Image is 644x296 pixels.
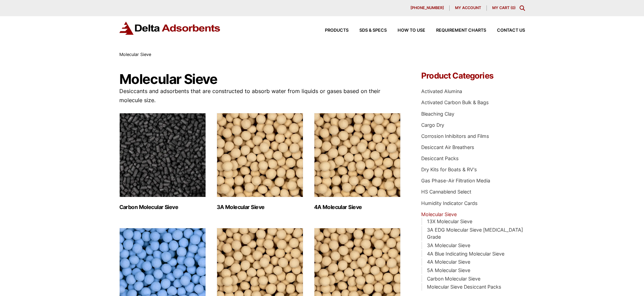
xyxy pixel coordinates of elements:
[314,204,401,210] h2: 4A Molecular Sieve
[497,28,525,33] span: Contact Us
[425,28,486,33] a: Requirement Charts
[427,227,523,240] a: 3A EDG Molecular Sieve [MEDICAL_DATA] Grade
[486,28,525,33] a: Contact Us
[119,87,401,105] p: Desiccants and adsorbents that are constructed to absorb water from liquids or gases based on the...
[421,88,462,94] a: Activated Alumina
[421,200,478,206] a: Humidity Indicator Cards
[421,178,490,183] a: Gas Phase-Air Filtration Media
[421,72,525,80] h4: Product Categories
[349,28,387,33] a: SDS & SPECS
[421,155,459,161] a: Desiccant Packs
[405,5,450,11] a: [PHONE_NUMBER]
[314,113,401,210] a: Visit product category 4A Molecular Sieve
[119,204,206,210] h2: Carbon Molecular Sieve
[387,28,425,33] a: How to Use
[119,113,206,197] img: Carbon Molecular Sieve
[421,111,454,117] a: Bleaching Clay
[314,28,349,33] a: Products
[427,251,504,257] a: 4A Blue Indicating Molecular Sieve
[421,167,477,172] a: Dry Kits for Boats & RV's
[217,204,303,210] h2: 3A Molecular Sieve
[359,28,387,33] span: SDS & SPECS
[455,6,481,10] span: My account
[119,113,206,210] a: Visit product category Carbon Molecular Sieve
[450,5,487,11] a: My account
[119,22,221,35] img: Delta Adsorbents
[410,6,444,10] span: [PHONE_NUMBER]
[492,5,516,10] a: My Cart (0)
[421,133,489,139] a: Corrosion Inhibitors and Films
[421,122,444,128] a: Cargo Dry
[427,218,472,224] a: 13X Molecular Sieve
[398,28,425,33] span: How to Use
[421,99,489,105] a: Activated Carbon Bulk & Bags
[421,189,471,195] a: HS Cannablend Select
[119,72,401,87] h1: Molecular Sieve
[314,113,401,197] img: 4A Molecular Sieve
[421,144,474,150] a: Desiccant Air Breathers
[520,5,525,11] div: Toggle Modal Content
[427,284,501,290] a: Molecular Sieve Desiccant Packs
[427,267,470,273] a: 5A Molecular Sieve
[512,5,514,10] span: 0
[217,113,303,210] a: Visit product category 3A Molecular Sieve
[119,52,151,57] span: Molecular Sieve
[427,276,480,282] a: Carbon Molecular Sieve
[325,28,349,33] span: Products
[436,28,486,33] span: Requirement Charts
[427,259,470,265] a: 4A Molecular Sieve
[217,113,303,197] img: 3A Molecular Sieve
[427,242,470,248] a: 3A Molecular Sieve
[421,211,457,217] a: Molecular Sieve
